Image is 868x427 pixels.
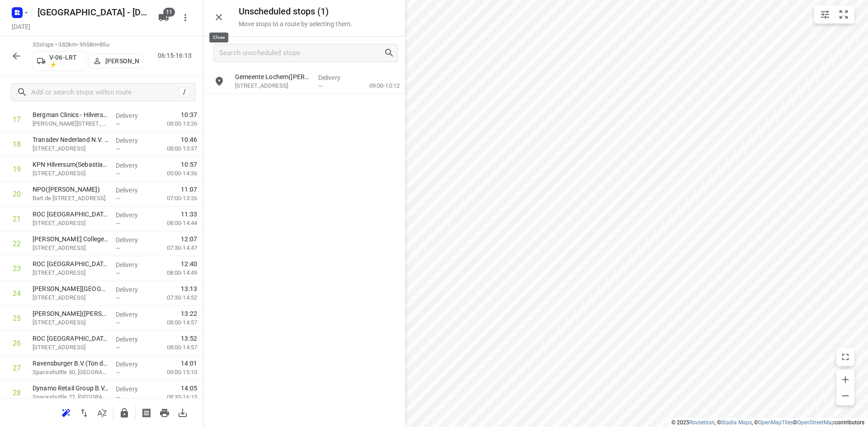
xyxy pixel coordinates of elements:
[33,244,108,253] p: [STREET_ADDRESS]
[75,408,93,417] span: Reverse route
[33,309,108,318] p: Stiho Hilversum(Stephan Ashouwer )
[116,111,149,120] p: Delivery
[158,51,195,61] p: 06:15-16:13
[181,160,197,169] span: 10:57
[33,41,143,49] p: 32 stops • 382km • 9h58m
[33,334,108,343] p: ROC Midden Nederland - Amersfoort Disketteweg 2-4(Sophie Admiraal)
[152,244,197,253] p: 07:30-14:47
[13,165,21,174] div: 19
[13,264,21,273] div: 23
[116,285,149,294] p: Delivery
[116,335,149,344] p: Delivery
[116,136,149,145] p: Delivery
[137,408,156,417] span: Print shipping labels
[33,293,108,302] p: Schuttersweg 26, Hilversum
[116,245,120,252] span: —
[181,384,197,393] span: 14:05
[181,235,197,244] span: 12:07
[152,169,197,178] p: 05:00-14:36
[116,344,120,351] span: —
[33,359,108,368] p: Ravensburger B.V.(Ton den Blanken)
[689,419,715,426] a: Routetitan
[797,419,835,426] a: OpenStreetMap
[115,404,133,422] button: Lock route
[152,318,197,327] p: 08:00-14:57
[33,284,108,293] p: [PERSON_NAME][GEOGRAPHIC_DATA] - Schuttersweg([PERSON_NAME])
[13,215,21,223] div: 21
[13,140,21,149] div: 18
[239,6,352,17] h5: Unscheduled stops ( 1 )
[116,186,149,195] p: Delivery
[155,9,173,27] button: 11
[181,185,197,194] span: 11:07
[33,384,108,393] p: Dynamo Retail Group B.V.(Rob Donders)
[152,194,197,203] p: 07:00-13:26
[33,318,108,327] p: Nieuwe Havenweg 28, Hilversum
[239,20,352,28] p: Move stops to a route by selecting them.
[116,369,120,376] span: —
[89,54,143,68] button: [PERSON_NAME]
[318,73,352,82] p: Delivery
[152,293,197,302] p: 07:30-14:52
[116,260,149,269] p: Delivery
[33,110,108,119] p: Bergman Clinics - Hilversum - KNO([PERSON_NAME] of [PERSON_NAME])
[34,5,151,19] h5: Rename
[33,185,108,194] p: NPO([PERSON_NAME])
[8,21,34,32] h5: Project date
[835,5,853,23] button: Fit zoom
[57,408,75,417] span: Reoptimize route
[33,268,108,277] p: Disketteweg 10, Amersfoort
[33,259,108,268] p: ROC [GEOGRAPHIC_DATA] - [STREET_ADDRESS]([PERSON_NAME])
[33,368,108,377] p: Spaceshuttle 50, Amersfoort
[152,119,197,128] p: 08:00-13:26
[13,364,21,372] div: 27
[116,235,149,244] p: Delivery
[116,145,120,152] span: —
[105,57,139,65] p: [PERSON_NAME]
[116,161,149,170] p: Delivery
[33,169,108,178] p: Witte Kruislaan 47, Hilversum
[181,309,197,318] span: 13:22
[814,5,854,23] div: small contained button group
[116,170,120,177] span: —
[116,385,149,394] p: Delivery
[33,144,108,153] p: Larenseweg 121, Hilversum
[174,408,192,417] span: Download route
[31,85,179,99] input: Add or search stops within route
[99,41,109,48] span: 85u
[181,135,197,144] span: 10:46
[13,115,21,124] div: 17
[33,135,108,144] p: Transdev Nederland N.V. Openbaar Vervoer B.V. Werkplaats - Hilversum(Tim Possemis)
[235,72,311,81] p: Gemeente Lochem(Renate Bokkers)
[181,334,197,343] span: 13:52
[179,87,189,97] div: /
[33,210,108,219] p: ROC Midden Nederland - Amersfoort Maatweg(Sophie Admiraal)
[318,83,323,89] span: —
[93,408,111,417] span: Sort by time window
[13,389,21,397] div: 28
[116,319,120,326] span: —
[758,419,793,426] a: OpenMapTiles
[33,343,108,352] p: Disketteweg 2-4, Amersfoort
[384,47,397,58] div: Search
[13,289,21,298] div: 24
[163,8,175,17] span: 11
[355,81,400,90] p: 09:00-10:12
[116,121,120,127] span: —
[181,110,197,119] span: 10:37
[152,343,197,352] p: 08:00-14:57
[116,360,149,369] p: Delivery
[13,314,21,323] div: 25
[816,5,834,23] button: Map settings
[181,210,197,219] span: 11:33
[181,359,197,368] span: 14:01
[181,284,197,293] span: 13:13
[116,270,120,277] span: —
[33,160,108,169] p: KPN Hilversum(Sebastiaan van der Does)
[33,51,87,71] button: V-06-LRT ⚡
[152,268,197,277] p: 08:00-14:49
[152,219,197,228] p: 08:00-14:44
[49,54,83,68] p: V-06-LRT ⚡
[116,295,120,301] span: —
[156,408,174,417] span: Print route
